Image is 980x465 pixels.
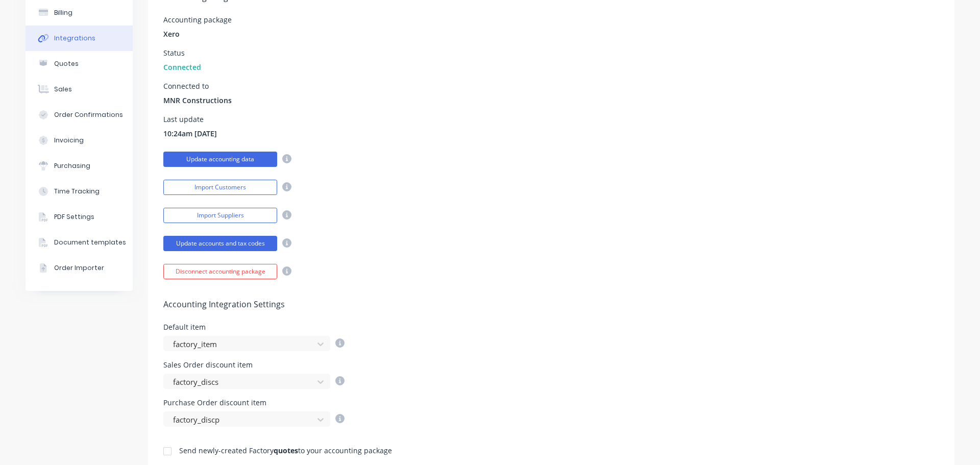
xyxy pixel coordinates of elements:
[26,102,133,128] button: Order Confirmations
[163,236,277,251] button: Update accounts and tax codes
[54,187,100,196] div: Time Tracking
[274,446,298,455] b: quotes
[54,263,104,273] div: Order Importer
[54,161,90,170] div: Purchasing
[26,77,133,102] button: Sales
[54,59,79,68] div: Quotes
[26,255,133,281] button: Order Importer
[54,34,95,43] div: Integrations
[26,26,133,51] button: Integrations
[163,399,345,406] div: Purchase Order discount item
[163,116,217,123] div: Last update
[179,447,392,454] div: Send newly-created Factory to your accounting package
[163,95,232,106] span: MNR Constructions
[163,324,345,331] div: Default item
[26,128,133,153] button: Invoicing
[163,152,277,167] button: Update accounting data
[163,264,277,279] button: Disconnect accounting package
[54,110,123,119] div: Order Confirmations
[54,8,72,17] div: Billing
[163,208,277,223] button: Import Suppliers
[54,85,72,94] div: Sales
[26,51,133,77] button: Quotes
[163,83,232,90] div: Connected to
[163,62,201,72] span: Connected
[26,153,133,179] button: Purchasing
[26,179,133,204] button: Time Tracking
[163,29,180,39] span: Xero
[163,50,201,57] div: Status
[54,212,94,222] div: PDF Settings
[54,136,84,145] div: Invoicing
[26,204,133,230] button: PDF Settings
[163,128,217,139] span: 10:24am [DATE]
[26,230,133,255] button: Document templates
[163,361,345,369] div: Sales Order discount item
[163,16,232,23] div: Accounting package
[163,180,277,195] button: Import Customers
[54,238,126,247] div: Document templates
[163,300,939,309] h5: Accounting Integration Settings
